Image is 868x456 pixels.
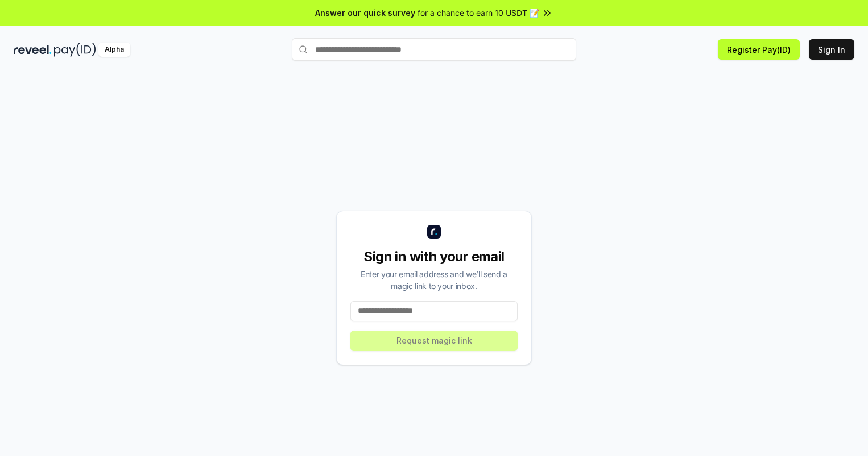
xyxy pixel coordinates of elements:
button: Sign In [809,39,854,60]
div: Enter your email address and we’ll send a magic link to your inbox. [350,268,518,292]
img: pay_id [54,43,96,57]
span: Answer our quick survey [315,7,415,19]
div: Alpha [98,43,130,57]
img: reveel_dark [14,43,52,57]
span: for a chance to earn 10 USDT 📝 [418,7,539,19]
button: Register Pay(ID) [718,39,800,60]
div: Sign in with your email [350,248,518,266]
img: logo_small [427,225,441,239]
